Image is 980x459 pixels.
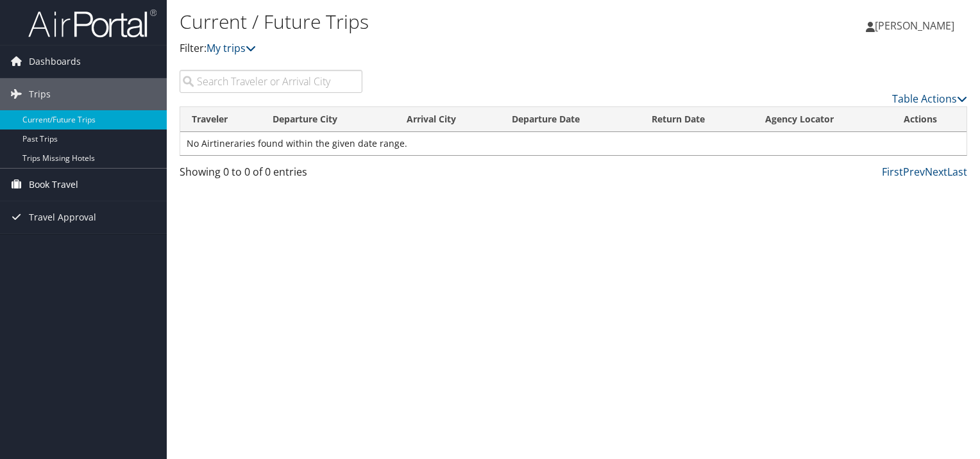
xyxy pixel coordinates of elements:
img: airportal-logo.png [28,8,156,38]
span: Book Travel [29,169,78,201]
td: No Airtineraries found within the given date range. [180,132,967,155]
span: [PERSON_NAME] [875,19,954,33]
a: Last [947,165,967,179]
p: Filter: [180,40,705,57]
a: Next [925,165,947,179]
th: Departure City: activate to sort column ascending [261,107,395,132]
th: Departure Date: activate to sort column descending [500,107,641,132]
a: First [882,165,903,179]
th: Arrival City: activate to sort column ascending [395,107,500,132]
div: Showing 0 to 0 of 0 entries [180,164,362,186]
th: Agency Locator: activate to sort column ascending [754,107,892,132]
th: Return Date: activate to sort column ascending [640,107,753,132]
input: Search Traveler or Arrival City [180,70,362,93]
a: My trips [207,41,256,55]
span: Dashboards [29,46,81,78]
span: Trips [29,78,51,110]
a: Table Actions [892,92,967,106]
a: Prev [903,165,925,179]
th: Traveler: activate to sort column ascending [180,107,261,132]
span: Travel Approval [29,201,96,233]
a: [PERSON_NAME] [866,6,967,45]
h1: Current / Future Trips [180,8,705,35]
th: Actions [892,107,967,132]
